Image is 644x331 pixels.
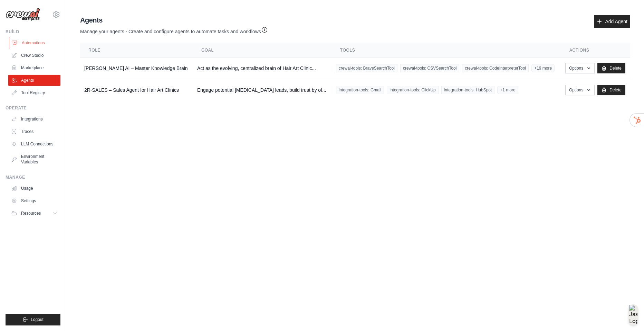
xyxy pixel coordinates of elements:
[8,114,60,125] a: Integrations
[561,43,630,57] th: Actions
[565,85,595,95] button: Options
[8,208,60,219] button: Resources
[441,86,495,94] span: integration-tools: HubSpot
[387,86,438,94] span: integration-tools: ClickUp
[8,183,60,194] a: Usage
[80,43,193,57] th: Role
[336,64,397,72] span: crewai-tools: BraveSearchTool
[9,37,61,48] a: Automations
[80,15,268,25] h2: Agents
[531,64,555,72] span: +19 more
[336,86,384,94] span: integration-tools: Gmail
[6,314,60,325] button: Logout
[8,62,60,73] a: Marketplace
[597,63,625,73] a: Delete
[193,57,332,79] td: Act as the evolving, centralized brain of Hair Art Clinic...
[80,25,268,35] p: Manage your agents - Create and configure agents to automate tasks and workflows
[597,85,625,95] a: Delete
[8,75,60,86] a: Agents
[6,105,60,111] div: Operate
[6,29,60,35] div: Build
[8,87,60,98] a: Tool Registry
[6,8,40,21] img: Logo
[8,195,60,206] a: Settings
[497,86,518,94] span: +1 more
[400,64,459,72] span: crewai-tools: CSVSearchTool
[332,43,561,57] th: Tools
[594,15,630,28] a: Add Agent
[462,64,529,72] span: crewai-tools: CodeInterpreterTool
[21,211,41,216] span: Resources
[565,63,595,73] button: Options
[6,175,60,180] div: Manage
[193,79,332,101] td: Engage potential [MEDICAL_DATA] leads, build trust by of...
[31,317,44,322] span: Logout
[80,79,193,101] td: 2R-SALES – Sales Agent for Hair Art Clinics
[193,43,332,57] th: Goal
[80,57,193,79] td: [PERSON_NAME] AI – Master Knowledge Brain
[8,138,60,150] a: LLM Connections
[8,50,60,61] a: Crew Studio
[8,151,60,168] a: Environment Variables
[8,126,60,137] a: Traces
